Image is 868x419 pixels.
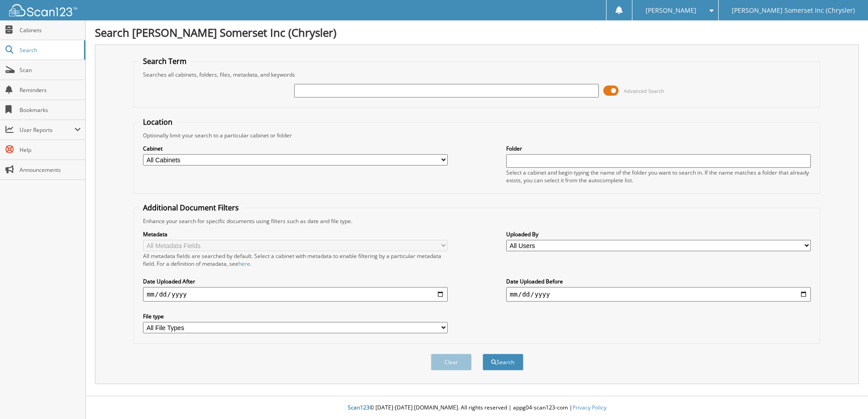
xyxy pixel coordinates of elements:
span: [PERSON_NAME] [646,8,696,13]
legend: Search Term [138,56,191,66]
span: Advanced Search [624,88,664,94]
label: Uploaded By [506,230,811,238]
label: Date Uploaded After [143,278,448,285]
div: Select a cabinet and begin typing the name of the folder you want to search in. If the name match... [506,169,811,184]
input: start [143,287,448,302]
div: © [DATE]-[DATE] [DOMAIN_NAME]. All rights reserved | appg04-scan123-com | [86,397,868,419]
label: File type [143,312,448,320]
span: Reminders [20,86,81,94]
input: end [506,287,811,302]
span: [PERSON_NAME] Somerset Inc (Chrysler) [732,8,855,13]
span: Help [20,146,81,154]
span: Scan [20,66,81,74]
span: Announcements [20,166,81,174]
h1: Search [PERSON_NAME] Somerset Inc (Chrysler) [95,25,859,40]
button: Clear [431,354,472,370]
img: scan123-logo-white.svg [9,4,77,16]
span: Scan123 [348,404,370,411]
label: Cabinet [143,145,448,152]
div: Enhance your search for specific documents using filters such as date and file type. [138,217,815,225]
span: Search [20,46,79,54]
span: Bookmarks [20,106,81,114]
legend: Location [138,117,177,127]
a: Privacy Policy [572,404,607,411]
div: All metadata fields are searched by default. Select a cabinet with metadata to enable filtering b... [143,252,448,268]
div: Optionally limit your search to a particular cabinet or folder [138,132,815,139]
button: Search [483,354,523,370]
div: Searches all cabinets, folders, files, metadata, and keywords [138,71,815,78]
legend: Additional Document Filters [138,203,243,213]
a: here [238,260,250,268]
span: User Reports [20,126,74,134]
label: Folder [506,145,811,152]
label: Metadata [143,230,448,238]
label: Date Uploaded Before [506,278,811,285]
span: Cabinets [20,26,81,34]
